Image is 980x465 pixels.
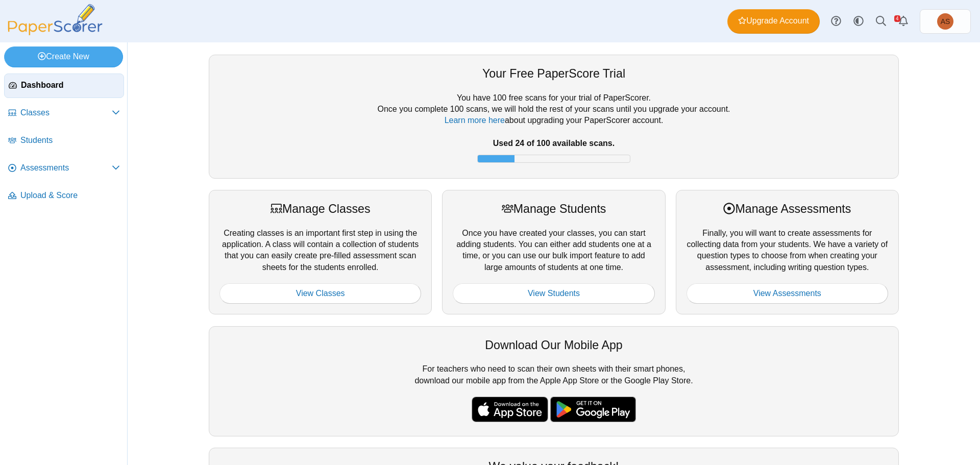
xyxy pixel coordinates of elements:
[676,190,899,314] div: Finally, you will want to create assessments for collecting data from your students. We have a va...
[219,201,421,217] div: Manage Classes
[4,74,124,98] a: Dashboard
[892,10,915,33] a: Alerts
[20,162,112,174] span: Assessments
[687,201,888,217] div: Manage Assessments
[4,129,124,153] a: Students
[727,9,820,34] a: Upgrade Account
[209,190,432,314] div: Creating classes is an important first step in using the application. A class will contain a coll...
[4,156,124,181] a: Assessments
[493,139,615,148] b: Used 24 of 100 available scans.
[920,9,971,34] a: Andrea Sheaffer
[21,80,119,91] span: Dashboard
[442,190,665,314] div: Once you have created your classes, you can start adding students. You can either add students on...
[453,283,654,304] a: View Students
[472,397,548,422] img: apple-store-badge.svg
[4,184,124,208] a: Upload & Score
[219,65,888,82] div: Your Free PaperScore Trial
[687,283,888,304] a: View Assessments
[4,46,123,67] a: Create New
[219,337,888,353] div: Download Our Mobile App
[20,135,120,146] span: Students
[453,201,654,217] div: Manage Students
[550,397,636,422] img: google-play-badge.png
[4,4,106,35] img: PaperScorer
[937,13,953,30] span: Andrea Sheaffer
[209,326,899,436] div: For teachers who need to scan their own sheets with their smart phones, download our mobile app f...
[219,283,421,304] a: View Classes
[4,101,124,126] a: Classes
[20,190,120,201] span: Upload & Score
[20,107,112,118] span: Classes
[941,18,950,25] span: Andrea Sheaffer
[738,15,809,27] span: Upgrade Account
[445,116,505,125] a: Learn more here
[219,92,888,168] div: You have 100 free scans for your trial of PaperScorer. Once you complete 100 scans, we will hold ...
[4,28,106,37] a: PaperScorer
